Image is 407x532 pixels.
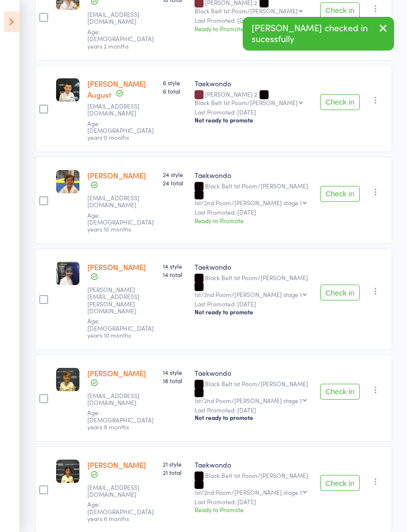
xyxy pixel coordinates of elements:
[320,285,360,300] button: Check in
[87,11,152,25] small: meredithbrown83@gmail.com
[195,78,312,88] div: Taekwondo
[87,408,154,431] span: Age: [DEMOGRAPHIC_DATA] years 9 months
[163,87,187,95] span: 6 total
[163,270,187,279] span: 14 total
[87,286,152,315] small: anantuni.vijay@gmail.com
[163,376,187,385] span: 18 total
[87,27,154,50] span: Age: [DEMOGRAPHIC_DATA] years 2 months
[195,99,298,106] div: Black Belt 1st Poom/[PERSON_NAME]
[243,17,394,51] div: [PERSON_NAME] checked in sucessfully
[56,262,79,285] img: image1566006321.png
[195,368,312,378] div: Taekwondo
[195,91,312,106] div: [PERSON_NAME] 2
[163,368,187,376] span: 14 style
[163,262,187,270] span: 14 style
[195,300,312,307] small: Last Promoted: [DATE]
[195,199,302,206] div: 1st/2nd Poom/[PERSON_NAME] stage 1
[163,78,187,87] span: 6 style
[320,384,360,400] button: Check in
[163,178,187,187] span: 24 total
[195,182,312,206] div: Black Belt 1st Poom/[PERSON_NAME]
[195,460,312,470] div: Taekwondo
[195,274,312,297] div: Black Belt 1st Poom/[PERSON_NAME]
[56,78,79,102] img: image1644015902.png
[195,380,312,404] div: Black Belt 1st Poom/[PERSON_NAME]
[320,2,360,18] button: Check in
[195,505,312,514] div: Ready to Promote
[195,472,312,495] div: Black Belt 1st Poom/[PERSON_NAME]
[195,414,312,421] div: Not ready to promote
[320,186,360,202] button: Check in
[87,500,154,523] span: Age: [DEMOGRAPHIC_DATA] years 6 months
[56,460,79,483] img: image1568619995.png
[195,291,302,297] div: 1st/2nd Poom/[PERSON_NAME] stage 1
[56,170,79,193] img: image1526538415.png
[195,17,312,24] small: Last Promoted: [DATE]
[87,392,152,407] small: kimandroyce@bigpond.com
[87,194,152,209] small: astrastelarc@gmail.com
[87,484,152,498] small: acmercieca@gmail.com
[195,308,312,316] div: Not ready to promote
[195,407,312,414] small: Last Promoted: [DATE]
[163,460,187,468] span: 21 style
[195,262,312,272] div: Taekwondo
[195,109,312,116] small: Last Promoted: [DATE]
[320,94,360,110] button: Check in
[195,24,312,33] div: Ready to Promote
[87,170,146,180] a: [PERSON_NAME]
[195,170,312,180] div: Taekwondo
[195,7,298,14] div: Black Belt 1st Poom/[PERSON_NAME]
[56,368,79,391] img: image1584597916.png
[87,103,152,117] small: masonaugust14@icloud.com
[87,262,146,272] a: [PERSON_NAME]
[87,316,154,339] span: Age: [DEMOGRAPHIC_DATA] years 10 months
[320,475,360,491] button: Check in
[87,78,146,100] a: [PERSON_NAME] August
[87,211,154,234] span: Age: [DEMOGRAPHIC_DATA] years 10 months
[87,119,154,142] span: Age: [DEMOGRAPHIC_DATA] years 0 months
[163,170,187,178] span: 24 style
[163,468,187,476] span: 21 total
[87,368,146,378] a: [PERSON_NAME]
[195,397,302,404] div: 1st/2nd Poom/[PERSON_NAME] stage 1
[195,116,312,124] div: Not ready to promote
[195,498,312,505] small: Last Promoted: [DATE]
[195,489,302,495] div: 1st/2nd Poom/[PERSON_NAME] stage 1
[87,460,146,470] a: [PERSON_NAME]
[195,209,312,216] small: Last Promoted: [DATE]
[195,216,312,225] div: Ready to Promote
